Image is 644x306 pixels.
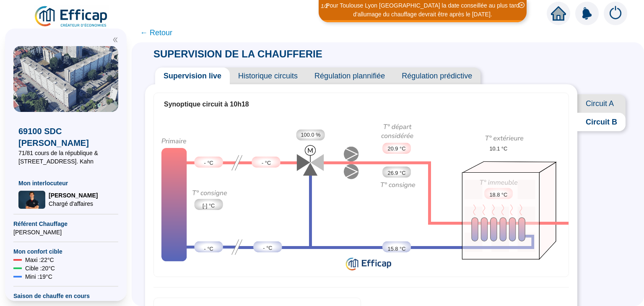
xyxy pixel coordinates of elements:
span: 71/81 cours de la république & [STREET_ADDRESS]. Kahn [18,149,113,166]
img: Chargé d'affaires [18,191,45,209]
span: ← Retour [140,27,172,39]
div: Synoptique [154,116,569,274]
span: Supervision live [155,67,230,84]
span: [-] °C [203,202,215,210]
span: close-circle [519,2,525,8]
img: alerts [604,2,627,25]
span: [PERSON_NAME] [13,228,118,236]
span: - °C [204,245,213,253]
span: Chargé d'affaires [49,200,98,208]
span: 69100 SDC [PERSON_NAME] [18,125,113,149]
img: alerts [575,2,599,25]
span: [PERSON_NAME] [49,191,98,200]
span: Circuit B [577,113,626,131]
span: Historique circuits [230,67,306,84]
div: Synoptique circuit à 10h18 [164,99,558,109]
span: Maxi : 22 °C [25,256,54,264]
span: 10.1 °C [489,145,507,153]
span: double-left [112,37,118,43]
span: home [551,6,566,21]
img: efficap energie logo [34,5,109,29]
img: circuit-supervision.724c8d6b72cc0638e748.png [154,116,569,274]
span: 100.0 % [301,131,320,139]
span: 20.9 °C [388,145,406,153]
span: Mini : 19 °C [25,272,52,281]
span: Régulation plannifiée [306,67,393,84]
span: 15.8 °C [388,245,406,253]
span: - °C [263,244,272,252]
span: - °C [262,159,271,167]
div: Pour Toulouse Lyon [GEOGRAPHIC_DATA] la date conseillée au plus tard d'allumage du chauffage devr... [320,1,525,19]
span: Régulation prédictive [393,67,480,84]
span: Circuit A [577,94,626,113]
span: Référent Chauffage [13,220,118,228]
i: 1 / 2 [321,3,328,9]
span: Mon interlocuteur [18,179,113,187]
span: - °C [204,159,213,167]
span: Cible : 20 °C [25,264,55,272]
span: Mon confort cible [13,247,118,256]
span: SUPERVISION DE LA CHAUFFERIE [145,48,331,60]
span: Saison de chauffe en cours [13,292,118,300]
span: 26.9 °C [388,169,406,177]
